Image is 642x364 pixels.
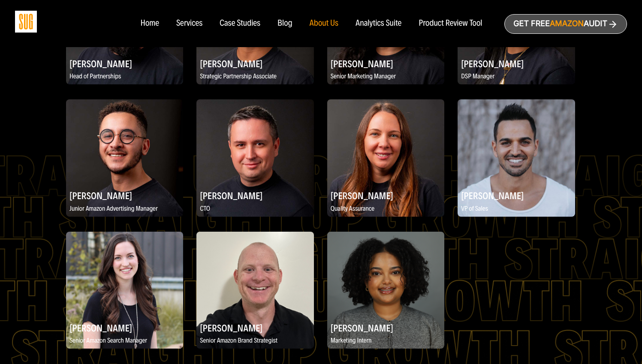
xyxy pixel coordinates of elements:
img: Sug [15,11,37,33]
p: Senior Marketing Manager [327,72,445,82]
img: Kortney Kay, Senior Amazon Brand Strategist [196,232,314,349]
p: Marketing Intern [327,336,445,346]
h2: [PERSON_NAME] [66,55,184,72]
img: Viktoriia Komarova, Quality Assurance [327,99,445,217]
p: Senior Amazon Brand Strategist [196,336,314,346]
img: Konstantin Komarov, CTO [196,99,314,217]
p: Junior Amazon Advertising Manager [66,204,184,215]
h2: [PERSON_NAME] [196,319,314,336]
a: Blog [277,19,292,28]
h2: [PERSON_NAME] [327,55,445,72]
a: Services [176,19,202,28]
h2: [PERSON_NAME] [66,319,184,336]
p: DSP Manager [458,72,575,82]
a: Get freeAmazonAudit [504,14,627,34]
a: Product Review Tool [419,19,482,28]
p: Strategic Partnership Associate [196,72,314,82]
a: About Us [310,19,339,28]
img: Kevin Bradberry, Junior Amazon Advertising Manager [66,99,184,217]
img: Rene Crandall, Senior Amazon Search Manager [66,232,184,349]
h2: [PERSON_NAME] [196,55,314,72]
h2: [PERSON_NAME] [196,187,314,204]
a: Case Studies [220,19,260,28]
h2: [PERSON_NAME] [327,187,445,204]
p: Senior Amazon Search Manager [66,336,184,346]
p: Quality Assurance [327,204,445,215]
img: Jeff Siddiqi, VP of Sales [458,99,575,217]
h2: [PERSON_NAME] [458,187,575,204]
p: VP of Sales [458,204,575,215]
h2: [PERSON_NAME] [458,55,575,72]
img: Hanna Tekle, Marketing Intern [327,232,445,349]
h2: [PERSON_NAME] [327,319,445,336]
h2: [PERSON_NAME] [66,187,184,204]
p: Head of Partnerships [66,72,184,82]
p: CTO [196,204,314,215]
a: Home [140,19,159,28]
span: Amazon [550,19,584,28]
a: Analytics Suite [356,19,401,28]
